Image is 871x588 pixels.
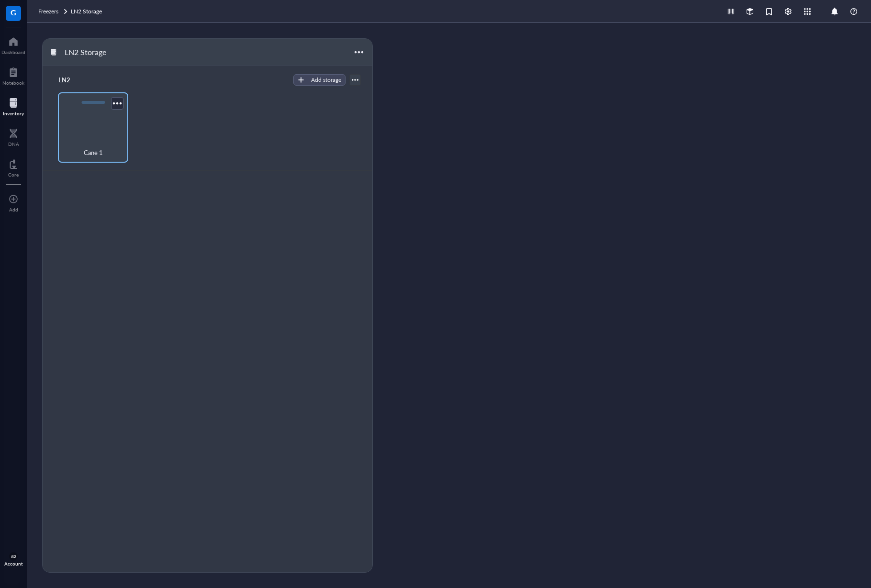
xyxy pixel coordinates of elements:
[8,141,19,147] div: DNA
[293,74,346,86] button: Add storage
[60,44,118,60] div: LN2 Storage
[2,65,24,86] a: Notebook
[8,126,19,147] a: DNA
[8,156,19,178] a: Core
[71,7,104,16] a: LN2 Storage
[311,76,341,84] div: Add storage
[3,95,24,116] a: Inventory
[1,34,25,55] a: Dashboard
[1,49,25,55] div: Dashboard
[9,207,18,212] div: Add
[84,147,103,158] span: Cane 1
[11,555,16,559] span: AD
[2,80,24,86] div: Notebook
[38,7,58,15] span: Freezers
[8,172,19,178] div: Core
[54,73,112,87] div: LN2
[11,6,16,18] span: G
[4,561,23,566] div: Account
[3,111,24,116] div: Inventory
[38,7,69,16] a: Freezers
